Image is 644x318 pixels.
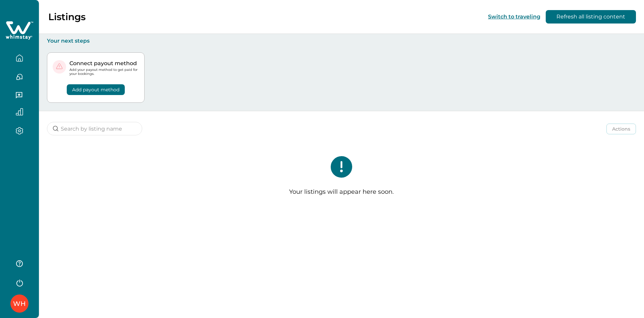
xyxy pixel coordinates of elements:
div: Whimstay Host [13,296,26,312]
p: Add your payout method to get paid for your bookings. [69,68,139,76]
button: Add payout method [67,84,125,95]
input: Search by listing name [47,122,142,135]
button: Actions [606,124,636,134]
p: Your next steps [47,38,636,44]
p: Connect payout method [69,60,139,67]
button: Refresh all listing content [546,10,636,24]
p: Listings [48,11,86,22]
p: Your listings will appear here soon. [289,188,394,196]
button: Switch to traveling [488,13,540,20]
